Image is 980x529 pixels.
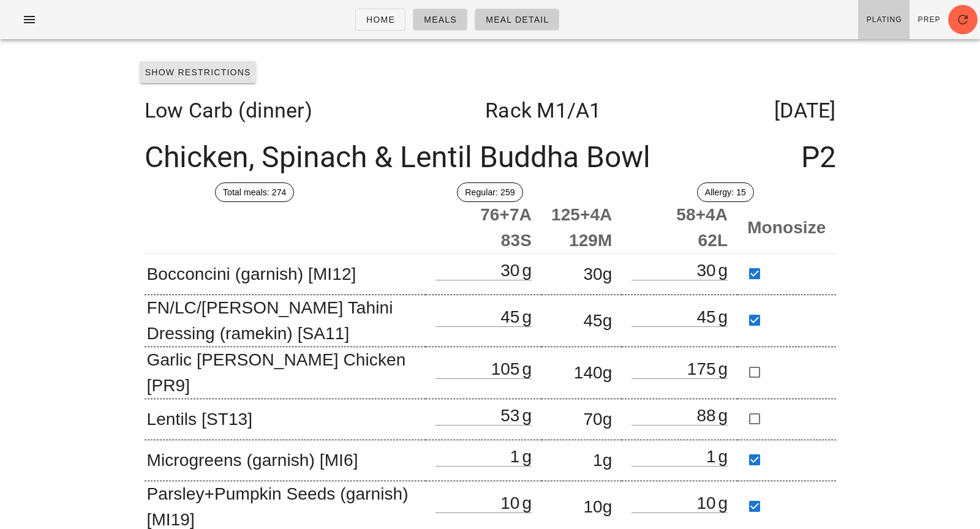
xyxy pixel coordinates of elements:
td: Garlic [PERSON_NAME] Chicken [PR9] [145,347,426,399]
div: g [716,495,728,511]
span: Show Restrictions [145,67,251,77]
th: 76+7A 83S [426,202,541,254]
span: Meal Detail [485,15,549,24]
th: Monosize [737,202,835,254]
div: g [716,407,728,423]
div: g [716,309,728,325]
td: Bocconcini (garnish) [MI12] [145,254,426,295]
button: Show Restrictions [140,61,256,83]
th: 125+4A 129M [541,202,622,254]
div: g [519,448,532,464]
div: g [716,448,728,464]
a: Meal Detail [475,9,559,31]
div: Chicken, Spinach & Lentil Buddha Bowl [135,132,846,182]
span: 10g [583,497,612,516]
td: Microgreens (garnish) [MI6] [145,440,426,481]
div: g [716,361,728,377]
span: Prep [918,15,941,24]
span: Plating [866,15,902,24]
div: g [519,495,532,511]
div: g [716,262,728,278]
div: g [519,309,532,325]
td: Lentils [ST13] [145,399,426,440]
span: Total meals: 274 [223,183,287,201]
div: g [519,361,532,377]
div: Low Carb (dinner) Rack M1 [DATE] [135,88,846,132]
span: 45g [583,311,612,330]
th: 58+4A 62L [622,202,737,254]
div: g [519,262,532,278]
span: P2 [801,142,836,173]
span: /A1 [567,98,601,122]
span: 140g [574,363,612,382]
span: Home [366,15,395,24]
td: FN/LC/[PERSON_NAME] Tahini Dressing (ramekin) [SA11] [145,295,426,347]
span: 30g [583,264,612,283]
span: 70g [583,410,612,429]
div: g [519,407,532,423]
span: Allergy: 15 [705,183,746,201]
span: 1g [593,451,612,470]
span: Regular: 259 [465,183,514,201]
a: Home [355,9,405,31]
span: Meals [423,15,457,24]
a: Meals [413,9,467,31]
